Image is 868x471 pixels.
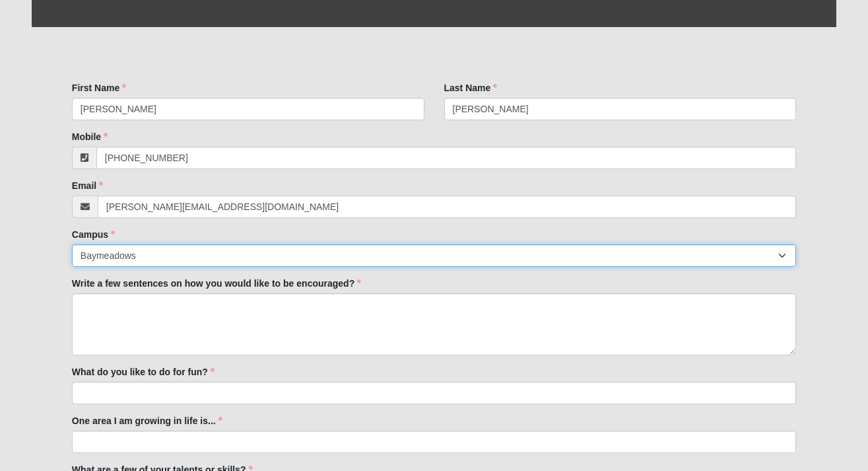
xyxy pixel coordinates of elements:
label: Last Name [444,81,498,94]
label: Mobile [72,130,108,143]
label: What do you like to do for fun? [72,365,215,379]
label: Email [72,179,103,192]
label: First Name [72,81,126,94]
label: Campus [72,228,115,241]
label: Write a few sentences on how you would like to be encouraged? [72,277,361,290]
label: One area I am growing in life is... [72,414,222,427]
